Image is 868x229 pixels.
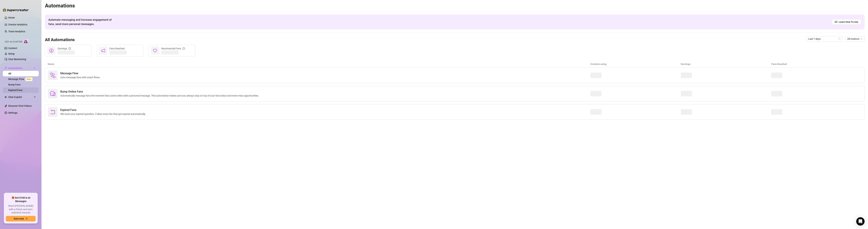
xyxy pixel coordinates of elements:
span: thunderbolt [4,67,7,69]
h3: All Automations [45,37,75,43]
span: Auto-message fans with smart flows. [60,75,102,79]
a: Creator Analytics [8,22,36,27]
a: Expired Fans [8,89,22,92]
span: calendar [838,38,841,40]
a: Message FlowBeta [8,78,34,80]
span: Automatically message fans the moment fans come online with a personal message. This automation m... [60,94,260,98]
h2: Automations [45,2,865,9]
a: Settings [8,111,17,114]
span: Fans Reached [109,47,125,50]
a: Chat Monitoring [8,58,26,61]
img: AI Chatter [24,39,29,44]
span: comment [50,91,55,96]
span: arrow-right [25,217,28,220]
span: Win back your expired spenders. Follow every fan that got expired automatically. [60,112,147,116]
span: Beta [25,77,32,81]
span: Message Flow [60,71,102,75]
span: Bump Online Fans [60,90,260,94]
span: 🎁 Get $100 in AI Messages [6,196,36,203]
a: Setup [8,52,15,55]
span: heart [153,49,157,53]
article: Name [48,62,590,66]
span: Expired Fans [60,108,147,112]
article: Fans Reached [771,62,862,66]
button: Earn nowarrow-right [6,216,36,221]
a: Bump Fans [8,83,21,86]
img: svg%3e [50,73,55,78]
span: Izzy AI Chatter [5,40,22,44]
a: All [8,72,11,75]
span: dollar [49,49,53,53]
div: Earnings [58,47,71,50]
span: info-circle [68,47,71,50]
div: Open Intercom Messenger [856,217,865,226]
span: Automations [8,65,33,71]
span: Automate messaging and Increase engagement of fans, send more personal messages. [48,18,115,26]
span: read [835,21,837,23]
span: Learn How To Use [839,20,858,24]
span: team [861,38,863,40]
a: Home [8,16,15,19]
a: Learn How To Use [832,19,861,25]
div: Reconnected Fans [161,47,185,50]
span: rollback [50,109,55,115]
span: Earn now [14,217,24,220]
img: Chat Copilot [4,96,7,98]
img: logo-BBDzfeDw.svg [3,8,29,12]
article: Creators using [590,62,681,66]
span: Share [PERSON_NAME] with a friend, and earn unlimited rewards [6,204,36,214]
article: Earnings [681,62,771,66]
span: info-circle [183,47,185,50]
span: notification [101,49,105,53]
a: Content [8,47,17,50]
a: Team Analytics [8,30,25,33]
span: Last 7 days [808,36,840,41]
span: Chat Copilot [8,94,33,100]
span: All creators [847,36,862,41]
a: Discover Viral Videos [8,104,32,107]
